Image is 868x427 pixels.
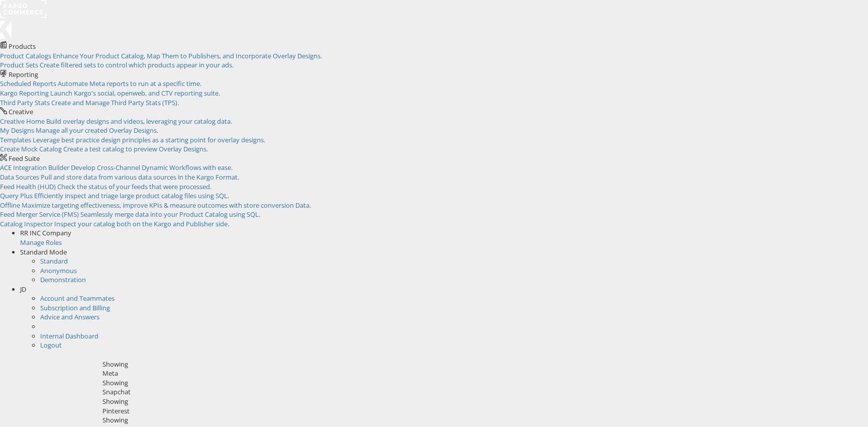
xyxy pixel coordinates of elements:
[33,135,265,144] span: Leverage best practice design principles as a starting point for overlay designs.
[41,173,239,182] span: Pull and store data from various data sources in the Kargo Format.
[40,266,77,275] a: Anonymous
[34,191,229,200] span: Efficiently inspect and triage large product catalog files using SQL.
[71,163,233,172] span: Develop Cross-Channel Dynamic Workflows with ease.
[20,247,67,257] span: Standard Mode
[22,201,311,210] span: Maximize targeting effectiveness, improve KPIs & measure outcomes with store conversion Data.
[50,89,220,98] span: Launch Kargo's social, openweb, and CTV reporting suite.
[40,60,234,69] span: Create filtered sets to control which products appear in your ads.
[9,70,38,79] span: Reporting
[102,378,861,388] div: Showing
[102,387,861,397] div: Snapchat
[20,238,62,247] a: Manage Roles
[20,228,71,237] span: RR INC Company
[9,107,33,116] span: Creative
[40,303,110,312] a: Subscription and Billing
[40,257,68,266] a: Standard
[102,369,861,378] div: Meta
[40,340,62,350] a: Logout
[80,210,260,219] span: Seamlessly merge data into your Product Catalog using SQL.
[58,79,201,88] span: Automate Meta reports to run at a specific time.
[63,144,208,153] span: Create a test catalog to preview Overlay Designs.
[102,397,861,406] div: Showing
[102,406,861,416] div: Pinterest
[9,154,40,163] span: Feed Suite
[9,42,36,51] span: Products
[40,275,86,284] a: Demonstration
[20,285,26,294] span: JD
[102,360,861,369] div: Showing
[53,51,322,60] span: Enhance Your Product Catalog, Map Them to Publishers, and Incorporate Overlay Designs.
[51,98,179,107] span: Create and Manage Third Party Stats (TPS).
[102,415,861,425] div: Showing
[57,182,211,191] span: Check the status of your feeds that were processed.
[54,219,229,228] span: Inspect your catalog both on the Kargo and Publisher side.
[46,117,232,126] span: Build overlay designs and videos, leveraging your catalog data.
[40,312,99,321] a: Advice and Answers
[40,294,115,303] a: Account and Teammates
[40,331,98,340] a: Internal Dashboard
[36,126,158,135] span: Manage all your created Overlay Designs.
